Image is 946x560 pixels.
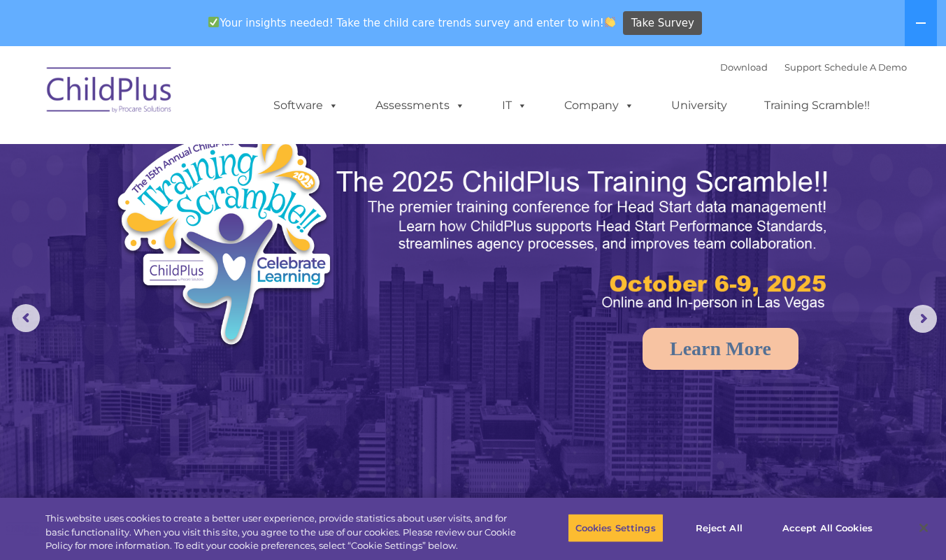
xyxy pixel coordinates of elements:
a: Company [550,92,648,120]
a: Learn More [643,328,798,370]
button: Accept All Cookies [775,513,880,543]
a: Support [784,62,822,73]
a: Training Scramble!! [750,92,884,120]
button: Cookies Settings [568,513,664,543]
a: IT [488,92,541,120]
a: University [657,92,741,120]
img: 👏 [605,17,615,27]
span: Your insights needed! Take the child care trends survey and enter to win! [203,9,622,36]
img: ChildPlus by Procare Solutions [40,57,180,127]
font: | [720,62,907,73]
a: Software [259,92,352,120]
span: Phone number [194,150,254,160]
button: Reject All [675,513,763,543]
button: Close [908,512,939,543]
a: Schedule A Demo [824,62,907,73]
img: ✅ [208,17,219,27]
div: This website uses cookies to create a better user experience, provide statistics about user visit... [45,512,520,553]
a: Assessments [361,92,479,120]
span: Take Survey [631,11,694,36]
a: Download [720,62,768,73]
a: Take Survey [623,11,702,36]
span: Last name [194,92,237,103]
